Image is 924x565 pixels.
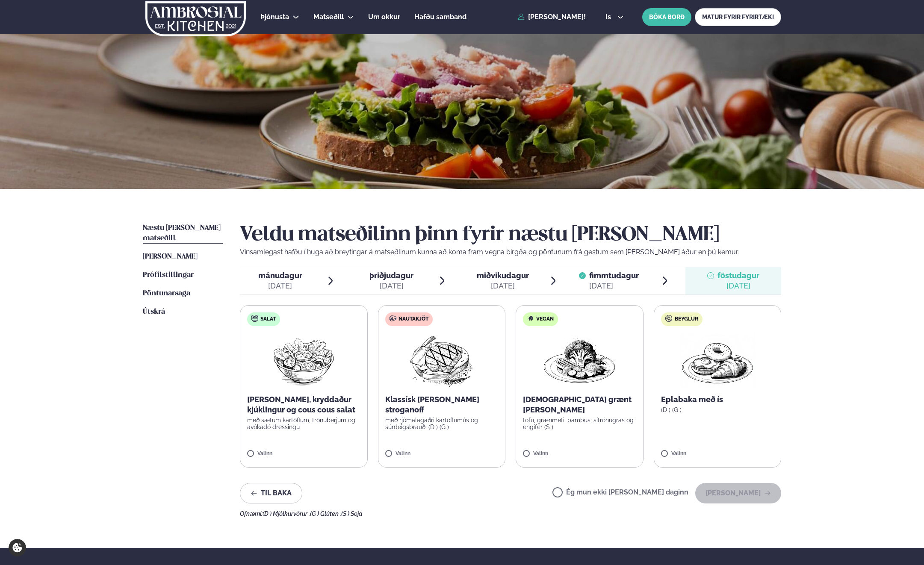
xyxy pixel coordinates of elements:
span: [PERSON_NAME] [143,253,198,260]
img: beef.svg [390,315,396,322]
button: [PERSON_NAME] [695,483,781,503]
img: Vegan.svg [527,315,534,322]
p: Vinsamlegast hafðu í huga að breytingar á matseðlinum kunna að koma fram vegna birgða og pöntunum... [240,247,781,257]
a: Cookie settings [9,539,26,556]
p: (D ) (G ) [661,406,774,413]
span: föstudagur [717,271,759,280]
span: miðvikudagur [477,271,529,280]
p: [PERSON_NAME], kryddaður kjúklingur og cous cous salat [247,394,360,415]
p: [DEMOGRAPHIC_DATA] grænt [PERSON_NAME] [523,394,636,415]
img: Croissant.png [680,333,755,388]
a: Um okkur [368,12,400,22]
p: Eplabaka með ís [661,394,774,405]
span: Útskrá [143,308,165,315]
span: Næstu [PERSON_NAME] matseðill [143,224,221,242]
a: [PERSON_NAME]! [518,13,586,21]
span: Salat [260,316,276,323]
span: Þjónusta [260,13,289,21]
img: salad.svg [251,315,258,322]
button: is [599,14,631,21]
div: Ofnæmi: [240,510,781,517]
button: BÓKA BORÐ [642,8,691,26]
span: Pöntunarsaga [143,290,190,297]
span: Prófílstillingar [143,271,194,279]
h2: Veldu matseðilinn þinn fyrir næstu [PERSON_NAME] [240,223,781,247]
img: logo [145,1,247,36]
img: Vegan.png [542,333,617,388]
span: (S ) Soja [341,510,363,517]
span: mánudagur [258,271,302,280]
p: með rjómalagaðri kartöflumús og súrdeigsbrauði (D ) (G ) [385,417,499,430]
span: Matseðill [313,13,344,21]
img: bagle-new-16px.svg [665,315,673,322]
a: Útskrá [143,307,165,317]
a: Pöntunarsaga [143,288,190,299]
span: þriðjudagur [369,271,413,280]
div: [DATE] [258,281,302,291]
p: Klassísk [PERSON_NAME] stroganoff [385,394,499,415]
img: Salad.png [266,333,342,388]
p: tofu, grænmeti, bambus, sítrónugras og engifer (S ) [523,417,636,430]
span: (D ) Mjólkurvörur , [263,510,310,517]
span: Hafðu samband [414,13,466,21]
a: Matseðill [313,12,344,22]
p: með sætum kartöflum, trönuberjum og avókadó dressingu [247,417,360,430]
div: [DATE] [477,281,529,291]
span: is [605,14,614,21]
a: Hafðu samband [414,12,466,22]
a: Þjónusta [260,12,289,22]
button: Til baka [240,483,302,503]
div: [DATE] [589,281,639,291]
span: fimmtudagur [589,271,639,280]
span: Um okkur [368,13,400,21]
div: [DATE] [369,281,413,291]
span: Nautakjöt [399,316,428,323]
span: Vegan [536,316,554,323]
img: Beef-Meat.png [404,333,479,388]
a: [PERSON_NAME] [143,252,198,262]
a: Næstu [PERSON_NAME] matseðill [143,223,223,244]
span: Beyglur [675,316,698,323]
span: (G ) Glúten , [310,510,341,517]
a: MATUR FYRIR FYRIRTÆKI [695,8,781,26]
div: [DATE] [717,281,759,291]
a: Prófílstillingar [143,270,194,280]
